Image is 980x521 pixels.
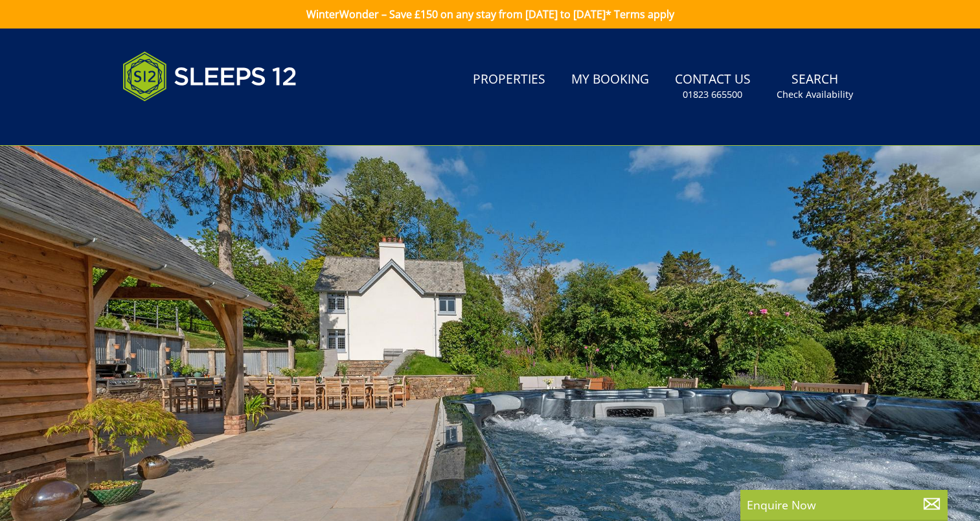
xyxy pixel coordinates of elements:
[777,88,853,101] small: Check Availability
[747,496,941,513] p: Enquire Now
[670,65,756,108] a: Contact Us01823 665500
[771,65,858,108] a: SearchCheck Availability
[122,44,297,109] img: Sleeps 12
[116,117,252,128] iframe: Customer reviews powered by Trustpilot
[468,65,551,95] a: Properties
[683,88,742,101] small: 01823 665500
[566,65,654,95] a: My Booking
